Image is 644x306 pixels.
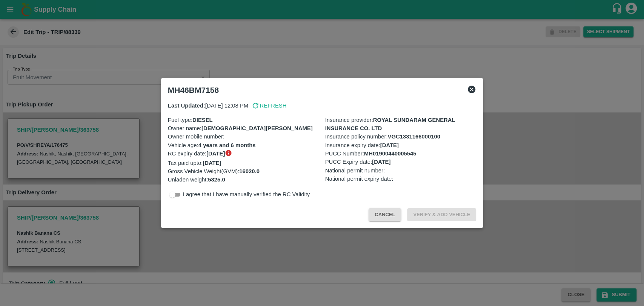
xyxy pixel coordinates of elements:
b: Last Updated: [168,103,205,109]
b: VGC1331166000100 [387,134,440,140]
p: I agree that I have manually verified the RC Validity [183,190,310,198]
button: Cancel [369,208,401,221]
b: MH46BM7158 [168,86,219,94]
b: MH01900440005545 [364,151,417,157]
b: 5325.0 [208,177,225,183]
span: Insurance expiry date : [325,141,399,149]
p: [DATE] 12:08 PM [168,101,248,110]
b: [DEMOGRAPHIC_DATA][PERSON_NAME] [201,125,313,131]
b: [DATE] [372,159,390,165]
button: Refresh [251,101,286,110]
p: Unladen weight : [168,175,319,184]
b: ROYAL SUNDARAM GENERAL INSURANCE CO. LTD [325,117,455,131]
p: Owner mobile number : [168,132,319,141]
span: RC expiry date : [168,149,225,158]
b: DIESEL [192,117,213,123]
p: Gross Vehicle Weight(GVM) : [168,167,319,175]
b: [DATE] [206,151,225,157]
p: Refresh [260,101,286,110]
b: [DATE] [203,160,221,166]
p: Fuel type : [168,116,319,124]
b: 4 years and 6 months [198,142,256,148]
b: [DATE] [380,142,399,148]
p: Vehicle age : [168,141,319,149]
b: 16020.0 [239,168,260,174]
p: Insurance provider : [325,116,476,133]
p: PUCC Number : [325,149,476,158]
span: PUCC Expiry date : [325,158,391,166]
p: Owner name : [168,124,319,132]
span: National permit expiry date : [325,175,393,183]
p: Insurance policy number : [325,132,476,141]
p: National permit number : [325,166,476,175]
p: Tax paid upto : [168,159,319,167]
